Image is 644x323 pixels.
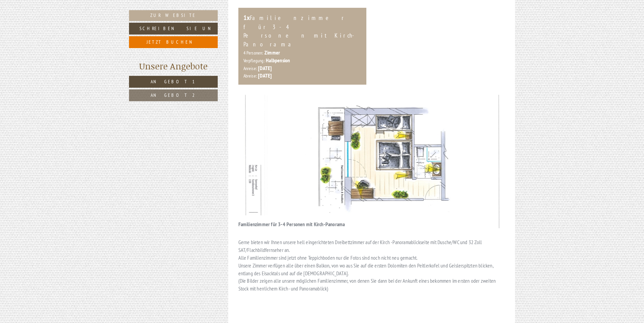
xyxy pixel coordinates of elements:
[258,72,272,79] b: [DATE]
[129,23,218,35] a: Schreiben Sie uns
[243,50,263,56] small: 4 Personen:
[129,10,218,21] a: Zur Website
[238,215,355,228] div: Familienzimmer für 3-4 Personen mit Kirch-Panorama
[243,58,265,64] small: Verpflegung:
[151,92,196,98] span: Angebot 2
[243,65,257,71] small: Anreise:
[486,153,493,170] button: Next
[243,13,250,22] b: 1x
[238,95,505,228] img: image
[258,65,272,71] b: [DATE]
[264,49,280,56] b: Zimmer
[129,36,218,48] a: Jetzt buchen
[243,73,257,79] small: Abreise:
[129,60,218,72] div: Unsere Angebote
[151,79,196,85] span: Angebot 1
[243,13,362,49] div: Familienzimmer für 3-4 Personen mit Kirch-Panorama
[238,238,505,293] p: Gerne bieten wir Ihnen unsere hell eingerichteten Dreibettzimmer auf der Kirch -Panoramablickseit...
[250,153,257,170] button: Previous
[266,57,290,64] b: Halbpension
